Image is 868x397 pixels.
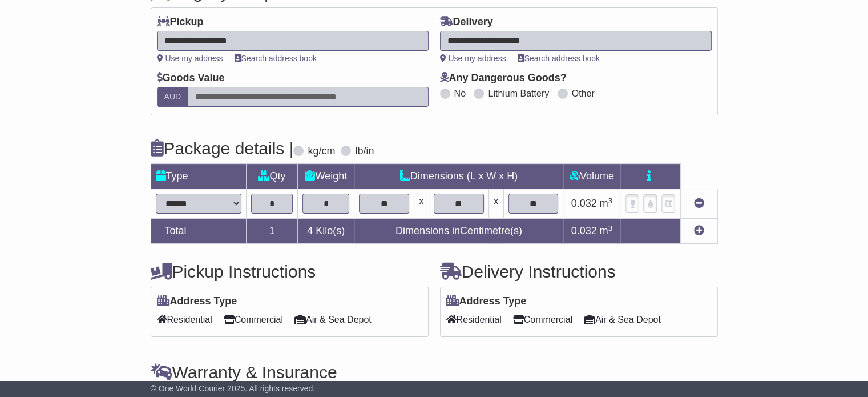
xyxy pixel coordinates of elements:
label: kg/cm [308,145,335,158]
span: m [600,225,613,236]
sup: 3 [608,224,613,232]
h4: Package details | [151,139,294,158]
label: Goods Value [157,72,225,85]
td: Total [151,219,246,244]
td: 1 [246,219,298,244]
span: Residential [446,311,502,328]
span: Commercial [513,311,572,328]
span: 4 [307,225,313,236]
span: © One World Courier 2025. All rights reserved. [151,384,316,393]
a: Add new item [694,225,704,236]
sup: 3 [608,197,613,205]
td: Kilo(s) [298,219,354,244]
label: No [454,88,466,99]
span: m [600,198,613,209]
span: Air & Sea Depot [294,311,372,328]
label: Address Type [157,295,237,308]
label: Pickup [157,16,204,29]
label: Delivery [440,16,493,29]
span: Air & Sea Depot [584,311,661,328]
label: lb/in [355,145,374,158]
label: Lithium Battery [488,88,549,99]
h4: Warranty & Insurance [151,363,718,382]
td: x [488,189,503,219]
td: Type [151,164,246,189]
td: Weight [298,164,354,189]
h4: Delivery Instructions [440,262,718,281]
label: Any Dangerous Goods? [440,72,567,85]
a: Search address book [235,54,317,63]
span: 0.032 [571,198,597,209]
span: Commercial [224,311,283,328]
td: x [414,189,429,219]
span: 0.032 [571,225,597,236]
a: Use my address [157,54,223,63]
td: Volume [563,164,620,189]
label: Address Type [446,295,527,308]
td: Qty [246,164,298,189]
td: Dimensions in Centimetre(s) [354,219,563,244]
a: Remove this item [694,198,704,209]
a: Use my address [440,54,506,63]
a: Search address book [518,54,600,63]
label: AUD [157,87,189,107]
td: Dimensions (L x W x H) [354,164,563,189]
h4: Pickup Instructions [151,262,429,281]
label: Other [572,88,595,99]
span: Residential [157,311,212,328]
